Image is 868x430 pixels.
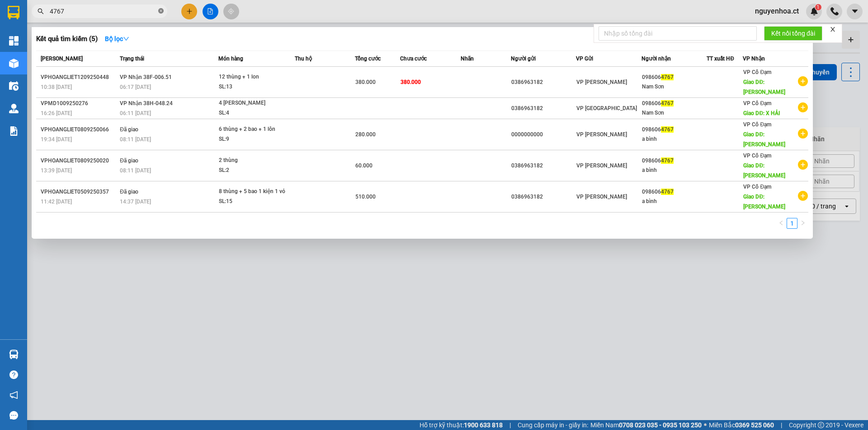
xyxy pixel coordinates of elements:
div: VPHOANGLIET0509250357 [41,187,117,197]
div: VPHOANGLIET1209250448 [41,73,117,82]
span: VP [PERSON_NAME] [576,162,627,169]
div: SL: 15 [219,197,287,207]
div: a bình [642,197,707,206]
span: Giao DĐ: X HẢI [743,110,780,116]
span: Người nhận [642,55,671,62]
span: TT xuất HĐ [707,55,734,62]
span: plus-circle [798,129,808,139]
span: Chưa cước [400,55,427,62]
li: Next Page [797,218,808,229]
div: SL: 2 [219,166,287,176]
span: right [800,220,806,226]
span: plus-circle [798,76,808,86]
span: Kết nối tổng đài [771,28,815,38]
div: 2 thùng [219,156,287,166]
div: 12 thùng + 1 lon [219,72,287,82]
span: VP Nhận 38F-006.51 [120,74,172,80]
span: 280.000 [355,131,376,138]
span: left [778,220,784,226]
span: 11:42 [DATE] [41,199,72,205]
span: 380.000 [355,79,376,85]
span: Đã giao [120,126,138,133]
a: 1 [787,218,797,228]
input: Tìm tên, số ĐT hoặc mã đơn [50,6,156,16]
span: message [9,411,18,420]
span: plus-circle [798,191,808,201]
span: 16:26 [DATE] [41,110,72,116]
input: Nhập số tổng đài [599,26,757,41]
span: 4767 [661,157,674,164]
span: plus-circle [798,160,808,170]
div: 098606 [642,99,707,108]
div: VPMD1009250276 [41,99,117,108]
span: Món hàng [218,55,243,62]
li: 1 [787,218,797,229]
div: 0386963182 [511,104,576,113]
span: VP Cổ Đạm [743,153,771,159]
span: VP [PERSON_NAME] [576,79,627,85]
div: 0386963182 [511,161,576,171]
img: warehouse-icon [9,59,19,68]
span: 08:11 [DATE] [120,136,151,143]
button: right [797,218,808,229]
img: dashboard-icon [9,36,19,46]
div: a bình [642,166,707,175]
div: 4 [PERSON_NAME] [219,98,287,108]
span: Nhãn [461,55,474,62]
span: 14:37 [DATE] [120,199,151,205]
img: warehouse-icon [9,81,19,91]
span: VP Cổ Đạm [743,184,771,190]
span: Tổng cước [355,55,381,62]
span: Người gửi [511,55,536,62]
span: VP Cổ Đạm [743,121,771,128]
span: 4767 [661,189,674,195]
div: 6 thùng + 2 bao + 1 lôn [219,125,287,134]
h3: Kết quả tìm kiếm ( 5 ) [36,34,98,44]
span: VP [PERSON_NAME] [576,194,627,200]
span: 06:17 [DATE] [120,84,151,90]
div: Nam Sơn [642,108,707,118]
button: left [776,218,787,229]
span: VP [GEOGRAPHIC_DATA] [576,105,637,111]
div: VPHOANGLIET0809250066 [41,125,117,134]
img: warehouse-icon [9,350,19,359]
span: 4767 [661,126,674,133]
span: Giao DĐ: [PERSON_NAME] [743,162,785,179]
span: Giao DĐ: [PERSON_NAME] [743,79,785,95]
div: 0000000000 [511,130,576,139]
span: VP Cổ Đạm [743,100,771,106]
div: 0386963182 [511,192,576,202]
div: a bình [642,134,707,144]
span: 380.000 [401,79,421,85]
span: 510.000 [355,194,376,200]
span: search [38,8,44,14]
button: Kết nối tổng đài [764,26,822,41]
span: question-circle [9,370,18,379]
img: logo-vxr [8,6,19,19]
span: Đã giao [120,189,138,195]
div: 098606 [642,125,707,134]
img: solution-icon [9,126,19,136]
div: 098606 [642,156,707,166]
div: 098606 [642,187,707,197]
span: VP Nhận 38H-048.24 [120,100,173,106]
span: down [123,36,129,42]
span: 10:38 [DATE] [41,84,72,90]
span: VP Nhận [743,55,765,62]
span: close-circle [158,8,164,14]
span: close-circle [158,7,164,16]
span: 08:11 [DATE] [120,167,151,174]
span: 06:11 [DATE] [120,110,151,116]
span: Trạng thái [120,55,144,62]
span: Đã giao [120,157,138,164]
div: SL: 13 [219,82,287,92]
span: Giao DĐ: [PERSON_NAME] [743,194,785,210]
button: Bộ lọcdown [98,32,137,46]
div: VPHOANGLIET0809250020 [41,156,117,166]
div: 0386963182 [511,78,576,87]
img: warehouse-icon [9,104,19,113]
li: Previous Page [776,218,787,229]
span: 60.000 [355,162,373,169]
span: 4767 [661,100,674,106]
span: notification [9,391,18,399]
